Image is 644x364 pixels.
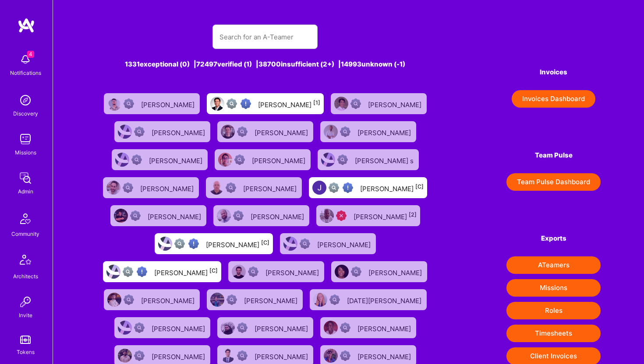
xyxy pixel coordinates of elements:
[210,202,313,230] a: User AvatarNot Scrubbed[PERSON_NAME]
[10,68,41,77] div: Notifications
[210,293,224,307] img: User Avatar
[237,322,248,333] img: Not Scrubbed
[347,294,423,305] div: [DATE][PERSON_NAME]
[226,98,237,109] img: Not fully vetted
[17,293,34,311] img: Invite
[111,314,214,342] a: User AvatarNot Scrubbed[PERSON_NAME]
[255,350,310,361] div: [PERSON_NAME]
[313,99,320,106] sup: [1]
[226,182,236,193] img: Not Scrubbed
[218,153,232,167] img: User Avatar
[506,256,601,274] button: ATeamers
[350,98,361,109] img: Not Scrubbed
[152,350,207,361] div: [PERSON_NAME]
[11,229,39,238] div: Community
[13,109,38,118] div: Discovery
[232,265,246,279] img: User Avatar
[354,210,417,221] div: [PERSON_NAME]
[340,350,350,361] img: Not Scrubbed
[118,321,132,335] img: User Avatar
[99,258,225,286] a: User AvatarNot fully vettedHigh Potential User[PERSON_NAME][C]
[18,187,33,196] div: Admin
[99,174,202,202] a: User AvatarNot Scrubbed[PERSON_NAME]
[357,126,413,137] div: [PERSON_NAME]
[17,51,34,68] img: bell
[237,126,248,137] img: Not Scrubbed
[106,181,120,195] img: User Avatar
[506,234,601,242] h4: Exports
[188,238,199,249] img: High Potential User
[152,126,207,137] div: [PERSON_NAME]
[154,266,218,277] div: [PERSON_NAME]
[214,314,317,342] a: User AvatarNot Scrubbed[PERSON_NAME]
[206,238,269,249] div: [PERSON_NAME]
[261,239,269,246] sup: [C]
[15,148,36,157] div: Missions
[148,210,203,221] div: [PERSON_NAME]
[17,347,35,357] div: Tokens
[124,294,134,305] img: Not Scrubbed
[313,202,424,230] a: User AvatarUnqualified[PERSON_NAME][2]
[415,183,424,190] sup: [C]
[174,238,185,249] img: Not fully vetted
[221,321,235,335] img: User Avatar
[210,97,224,111] img: User Avatar
[335,265,349,279] img: User Avatar
[248,266,258,277] img: Not Scrubbed
[506,173,601,191] button: Team Pulse Dashboard
[334,97,348,111] img: User Avatar
[134,350,145,361] img: Not Scrubbed
[27,51,34,58] span: 4
[312,181,326,195] img: User Avatar
[152,322,207,333] div: [PERSON_NAME]
[506,151,601,159] h4: Team Pulse
[17,169,34,187] img: admin teamwork
[214,118,317,146] a: User AvatarNot Scrubbed[PERSON_NAME]
[217,209,231,223] img: User Avatar
[124,98,134,109] img: Not Scrubbed
[276,230,379,258] a: User AvatarNot Scrubbed[PERSON_NAME]
[96,59,434,69] div: 1331 exceptional (0) | 72497 verified (1) | 38700 insufficient (2+) | 14993 unknown (-1)
[219,26,311,48] input: Search for an A-Teamer
[243,182,298,193] div: [PERSON_NAME]
[343,182,353,193] img: High Potential User
[100,90,203,118] a: User AvatarNot Scrubbed[PERSON_NAME]
[329,294,340,305] img: Not Scrubbed
[340,322,350,333] img: Not Scrubbed
[368,98,423,109] div: [PERSON_NAME]
[317,314,420,342] a: User AvatarNot Scrubbed[PERSON_NAME]
[226,294,237,305] img: Not Scrubbed
[313,293,327,307] img: User Avatar
[221,125,235,139] img: User Avatar
[241,98,251,109] img: High Potential User
[506,90,601,108] a: Invoices Dashboard
[134,322,145,333] img: Not Scrubbed
[234,154,245,165] img: Not Scrubbed
[506,325,601,342] button: Timesheets
[237,350,248,361] img: Not Scrubbed
[17,91,34,109] img: discovery
[329,182,339,193] img: Not fully vetted
[283,237,297,251] img: User Avatar
[336,210,347,221] img: Unqualified
[141,294,196,305] div: [PERSON_NAME]
[225,258,328,286] a: User AvatarNot Scrubbed[PERSON_NAME]
[355,154,415,165] div: [PERSON_NAME] s
[202,174,305,202] a: User AvatarNot Scrubbed[PERSON_NAME]
[111,118,214,146] a: User AvatarNot Scrubbed[PERSON_NAME]
[314,146,422,174] a: User AvatarNot Scrubbed[PERSON_NAME] s
[255,322,310,333] div: [PERSON_NAME]
[141,98,196,109] div: [PERSON_NAME]
[123,182,133,193] img: Not Scrubbed
[265,266,321,277] div: [PERSON_NAME]
[244,294,299,305] div: [PERSON_NAME]
[506,302,601,319] button: Roles
[305,174,431,202] a: User AvatarNot fully vettedHigh Potential User[PERSON_NAME][C]
[251,210,306,221] div: [PERSON_NAME]
[324,321,338,335] img: User Avatar
[255,126,310,137] div: [PERSON_NAME]
[209,181,223,195] img: User Avatar
[317,238,372,249] div: [PERSON_NAME]
[317,118,420,146] a: User AvatarNot Scrubbed[PERSON_NAME]
[321,153,335,167] img: User Avatar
